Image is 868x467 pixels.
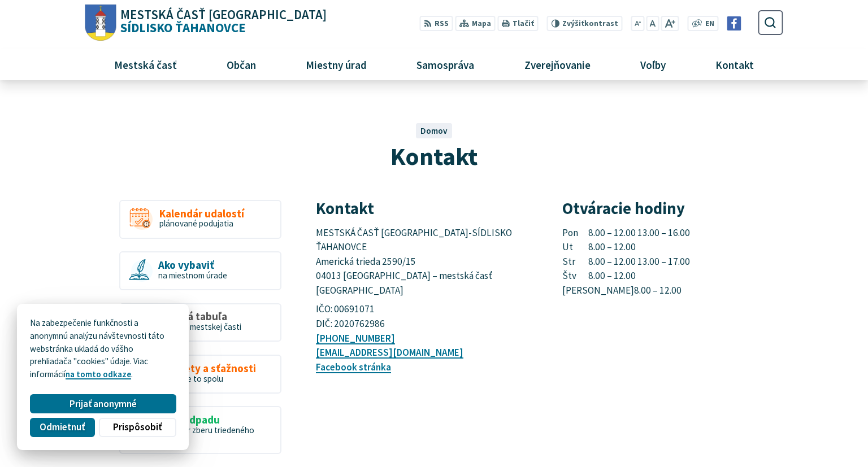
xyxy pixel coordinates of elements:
span: Samospráva [413,49,479,80]
button: Tlačiť [497,16,538,31]
a: EN [702,18,717,30]
p: 8.00 – 12.00 13.00 – 16.00 8.00 – 12.00 8.00 – 12.00 13.00 – 17.00 8.00 – 12.00 8.00 – 12.00 [562,226,783,298]
span: Oznamy mestskej časti [159,321,241,332]
span: RSS [435,18,449,30]
span: Str [562,255,588,269]
span: EN [705,18,714,30]
span: [PERSON_NAME] [562,283,634,298]
span: Mestská časť [GEOGRAPHIC_DATA] [120,8,327,21]
span: Štv [562,269,588,283]
button: Prijať anonymné [30,394,176,413]
span: Zvýšiť [562,19,584,28]
span: plánované podujatia [159,218,233,229]
a: Občan [206,49,277,80]
a: Domov [420,125,448,136]
span: Zber odpadu [158,414,272,426]
span: Kalendár udalostí [159,208,244,220]
a: [PHONE_NUMBER] [316,332,395,344]
a: Voľby [619,49,686,80]
p: IČO: 00691071 DIČ: 2020762986 [316,302,536,331]
h3: Otváracie hodiny [562,200,783,217]
span: Vyriešme to spolu [159,373,223,384]
a: Logo Sídlisko Ťahanovce, prejsť na domovskú stránku. [85,5,326,41]
a: na tomto odkaze [66,369,131,379]
a: Miestny úrad [285,49,388,80]
a: Mapa [455,16,495,31]
a: Kontakt [695,49,774,80]
span: kontrast [562,19,618,28]
button: Nastaviť pôvodnú veľkosť písma [646,16,659,31]
img: Prejsť na domovskú stránku [85,5,116,41]
button: Zvýšiťkontrast [547,16,622,31]
span: Mapa [472,18,491,30]
a: Úradná tabuľa Oznamy mestskej časti [119,303,281,342]
button: Zväčšiť veľkosť písma [661,16,679,31]
span: Úradná tabuľa [159,311,241,322]
p: Na zabezpečenie funkčnosti a anonymnú analýzu návštevnosti táto webstránka ukladá do vášho prehli... [30,317,176,381]
span: Kontakt [390,141,478,172]
span: Sídlisko Ťahanovce [116,8,327,34]
button: Odmietnuť [30,418,94,437]
button: Zmenšiť veľkosť písma [631,16,644,31]
span: Podnety a sťažnosti [159,363,256,374]
span: Miestny úrad [302,49,371,80]
span: Tlačiť [513,19,534,28]
span: Kalendár zberu triedeného odpadu [158,425,254,445]
span: Voľby [636,49,670,80]
a: Podnety a sťažnosti Vyriešme to spolu [119,355,281,394]
span: Zverejňovanie [520,49,594,80]
span: Prispôsobiť [113,421,162,433]
span: Občan [223,49,261,80]
a: Zverejňovanie [504,49,611,80]
span: Ako vybaviť [158,259,227,271]
span: na miestnom úrade [158,270,227,281]
button: Prispôsobiť [99,418,176,437]
a: Zber odpadu Kalendár zberu triedeného odpadu [119,406,281,454]
span: Prijať anonymné [70,398,137,410]
span: Kontakt [711,49,758,80]
img: Prejsť na Facebook stránku [727,16,741,30]
span: Odmietnuť [40,421,85,433]
a: Mestská časť [94,49,198,80]
a: [EMAIL_ADDRESS][DOMAIN_NAME] [316,346,463,359]
span: Ut [562,240,588,255]
a: Kalendár udalostí plánované podujatia [119,200,281,239]
span: MESTSKÁ ČASŤ [GEOGRAPHIC_DATA]-SÍDLISKO ŤAHANOVCE Americká trieda 2590/15 04013 [GEOGRAPHIC_DATA]... [316,226,514,297]
span: Pon [562,226,588,241]
a: Ako vybaviť na miestnom úrade [119,251,281,290]
a: Facebook stránka [316,361,391,373]
span: Mestská časť [110,49,181,80]
a: RSS [419,16,453,31]
a: Samospráva [396,49,495,80]
h3: Kontakt [316,200,536,217]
